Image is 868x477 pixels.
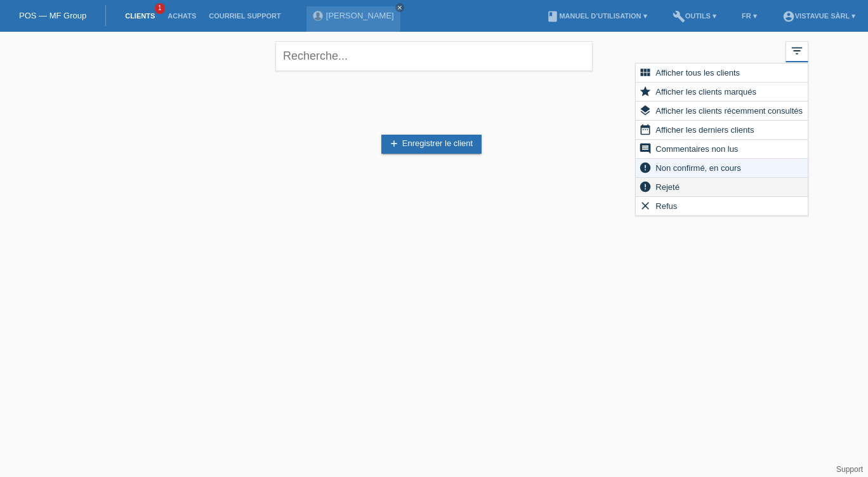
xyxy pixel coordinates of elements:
[836,465,863,474] a: Support
[155,3,165,14] span: 1
[639,199,652,212] i: clear
[654,84,758,99] span: Afficher les clients marqués
[639,161,652,174] i: error
[639,66,652,79] i: view_module
[735,12,763,20] a: FR ▾
[639,142,652,155] i: comment
[790,44,804,58] i: filter_list
[782,10,795,23] i: account_circle
[673,10,685,23] i: build
[395,3,404,12] a: close
[654,122,756,137] span: Afficher les derniers clients
[540,12,653,20] a: bookManuel d’utilisation ▾
[202,12,287,20] a: Courriel Support
[19,11,86,20] a: POS — MF Group
[639,85,652,98] i: star
[654,141,740,156] span: Commentaires non lus
[639,180,652,193] i: error
[654,179,681,194] span: Rejeté
[119,12,161,20] a: Clients
[275,41,593,71] input: Recherche...
[397,4,403,11] i: close
[389,138,399,149] i: add
[654,160,742,175] span: Non confirmé, en cours
[546,10,559,23] i: book
[666,12,723,20] a: buildOutils ▾
[639,104,652,117] i: layers
[776,12,862,20] a: account_circleVistavue Sàrl ▾
[654,65,742,80] span: Afficher tous les clients
[326,11,394,20] a: [PERSON_NAME]
[381,135,482,154] a: addEnregistrer le client
[161,12,202,20] a: Achats
[654,198,679,213] span: Refus
[639,123,652,136] i: date_range
[654,103,805,118] span: Afficher les clients récemment consultés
